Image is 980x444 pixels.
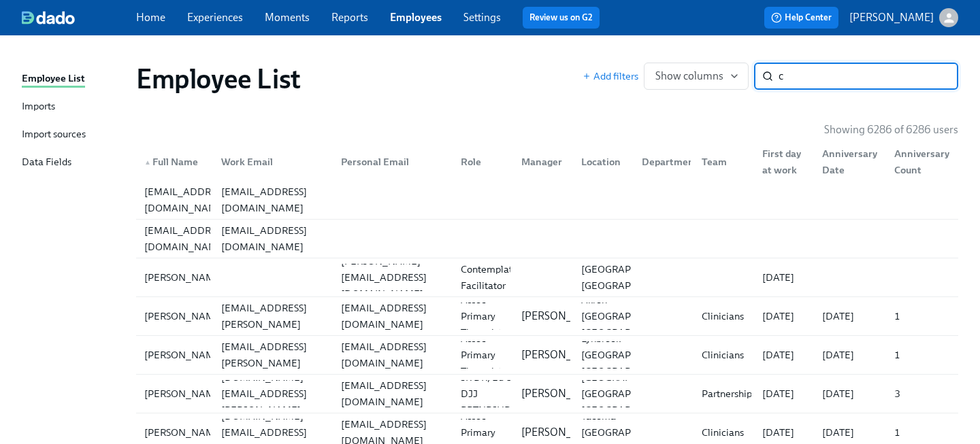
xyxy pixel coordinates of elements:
div: [DATE] [817,386,883,402]
a: Data Fields [22,154,125,171]
div: Work Email [210,148,330,175]
div: First day at work [757,146,812,178]
div: Manager [516,154,571,170]
div: Clinicians [696,347,751,363]
div: [PERSON_NAME] [139,386,229,402]
div: [GEOGRAPHIC_DATA] [GEOGRAPHIC_DATA] [GEOGRAPHIC_DATA] [576,369,687,418]
div: [EMAIL_ADDRESS][DOMAIN_NAME][EMAIL_ADDRESS][DOMAIN_NAME] [136,181,958,219]
a: Reports [331,11,368,24]
div: Anniversary Count [883,148,955,175]
div: 3 [889,386,955,402]
a: Review us on G2 [529,11,593,24]
a: Imports [22,99,125,116]
div: Import sources [22,126,86,143]
div: [PERSON_NAME][PERSON_NAME][EMAIL_ADDRESS][DOMAIN_NAME]Contemplative Facilitator[GEOGRAPHIC_DATA],... [136,258,958,296]
div: [PERSON_NAME] [139,269,229,286]
button: Review us on G2 [523,7,600,29]
button: Add filters [583,69,638,83]
div: Lynbrook [GEOGRAPHIC_DATA] [GEOGRAPHIC_DATA] [576,330,687,379]
div: [PERSON_NAME] [139,347,229,363]
a: Settings [463,11,501,24]
div: Role [455,154,510,170]
div: Department [636,154,704,170]
div: [PERSON_NAME][DOMAIN_NAME][EMAIL_ADDRESS][PERSON_NAME][DOMAIN_NAME] [216,353,330,434]
a: [EMAIL_ADDRESS][DOMAIN_NAME][EMAIL_ADDRESS][DOMAIN_NAME] [136,181,958,220]
div: [DATE] [757,424,812,441]
div: [DATE] [817,347,883,363]
div: [EMAIL_ADDRESS][DOMAIN_NAME] [336,377,450,410]
div: [DATE] [757,269,812,286]
p: [PERSON_NAME] [849,10,934,25]
div: [DATE] [757,308,812,324]
div: Partnerships [696,386,762,402]
h1: Employee List [136,63,301,95]
p: [PERSON_NAME] [521,386,606,401]
a: Experiences [187,11,243,24]
input: Search by name [779,63,958,90]
span: Help Center [771,11,832,24]
div: Assoc Primary Therapist [455,292,510,341]
div: Team [691,148,751,175]
div: Anniversary Count [889,146,955,178]
div: Work Email [216,154,330,170]
a: Employee List [22,71,125,88]
div: First day at work [751,148,812,175]
div: [PERSON_NAME][EMAIL_ADDRESS][DOMAIN_NAME] [336,253,450,302]
a: Moments [265,11,310,24]
a: [PERSON_NAME][PERSON_NAME][EMAIL_ADDRESS][DOMAIN_NAME]Contemplative Facilitator[GEOGRAPHIC_DATA],... [136,258,958,297]
div: Anniversary Date [811,148,883,175]
p: Showing 6286 of 6286 users [824,122,958,137]
div: Department [631,148,691,175]
div: [DATE] [817,424,883,441]
div: Data Fields [22,154,71,171]
div: [DATE] [757,347,812,363]
div: Anniversary Date [817,146,883,178]
div: [PERSON_NAME] [139,424,229,441]
span: Show columns [655,69,737,83]
a: [PERSON_NAME][PERSON_NAME][DOMAIN_NAME][EMAIL_ADDRESS][PERSON_NAME][DOMAIN_NAME][EMAIL_ADDRESS][D... [136,375,958,413]
div: [EMAIL_ADDRESS][DOMAIN_NAME] [216,184,330,216]
div: [PERSON_NAME][PERSON_NAME][EMAIL_ADDRESS][PERSON_NAME][DOMAIN_NAME][EMAIL_ADDRESS][DOMAIN_NAME]As... [136,297,958,335]
div: Manager [510,148,571,175]
div: Role [450,148,510,175]
div: 1 [889,347,955,363]
div: Location [570,148,631,175]
div: Team [696,154,751,170]
p: [PERSON_NAME] [521,425,606,440]
div: [PERSON_NAME][PERSON_NAME][DOMAIN_NAME][EMAIL_ADDRESS][PERSON_NAME][DOMAIN_NAME][EMAIL_ADDRESS][D... [136,375,958,413]
div: Personal Email [330,148,450,175]
div: [PERSON_NAME] [139,308,229,324]
div: [GEOGRAPHIC_DATA], [GEOGRAPHIC_DATA] [576,261,689,294]
button: Help Center [764,7,838,29]
button: [PERSON_NAME] [849,8,958,27]
div: Assoc Primary Therapist [455,330,510,379]
div: [EMAIL_ADDRESS][DOMAIN_NAME] [216,222,330,255]
a: [PERSON_NAME][PERSON_NAME][EMAIL_ADDRESS][PERSON_NAME][DOMAIN_NAME][EMAIL_ADDRESS][DOMAIN_NAME]As... [136,297,958,336]
a: [EMAIL_ADDRESS][DOMAIN_NAME][EMAIL_ADDRESS][DOMAIN_NAME] [136,220,958,258]
div: Full Name [139,154,210,170]
div: [EMAIL_ADDRESS][DOMAIN_NAME] [336,339,450,371]
p: [PERSON_NAME] [521,347,606,362]
a: dado [22,11,136,24]
div: Personal Email [336,154,450,170]
div: Clinicians [696,308,751,324]
div: Clinicians [696,424,751,441]
div: Employee List [22,71,85,88]
div: Location [576,154,631,170]
div: [EMAIL_ADDRESS][DOMAIN_NAME] [139,184,235,216]
p: [PERSON_NAME] [521,309,606,324]
div: Contemplative Facilitator [455,261,531,294]
div: [EMAIL_ADDRESS][DOMAIN_NAME] [139,222,235,255]
button: Show columns [644,63,749,90]
div: [DATE] [757,386,812,402]
div: [PERSON_NAME][EMAIL_ADDRESS][PERSON_NAME][DOMAIN_NAME] [216,284,330,349]
a: Import sources [22,126,125,143]
a: Employees [390,11,442,24]
a: [PERSON_NAME][PERSON_NAME][EMAIL_ADDRESS][PERSON_NAME][DOMAIN_NAME][EMAIL_ADDRESS][DOMAIN_NAME]As... [136,336,958,375]
div: SR DR, Ed & DJJ PRTNRSHPS [455,369,521,418]
div: [DATE] [817,308,883,324]
div: 1 [889,424,955,441]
